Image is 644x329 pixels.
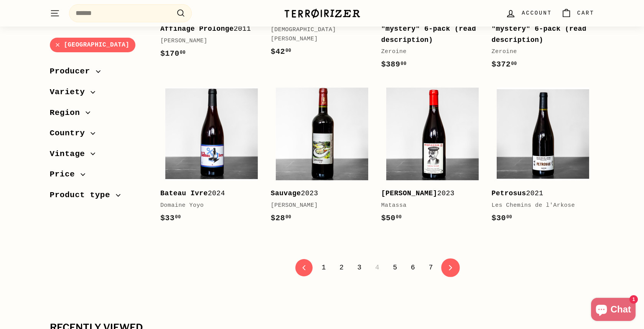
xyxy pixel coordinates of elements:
[492,47,587,56] div: Zeroine
[50,38,136,53] a: [GEOGRAPHIC_DATA]
[492,82,595,232] a: Petrosus2021Les Chemins de l'Arkose
[492,189,526,197] b: Petrosus
[50,189,116,202] span: Product type
[381,189,437,197] b: [PERSON_NAME]
[522,9,552,17] span: Account
[160,201,255,210] div: Domaine Yoyo
[371,261,384,274] span: 4
[50,148,91,161] span: Vintage
[50,106,86,120] span: Region
[271,47,292,56] span: $42
[50,187,148,208] button: Product type
[271,214,292,223] span: $28
[160,188,255,199] div: 2024
[160,214,181,223] span: $33
[589,298,638,323] inbox-online-store-chat: Shopify online store chat
[271,25,366,44] div: [DEMOGRAPHIC_DATA][PERSON_NAME]
[50,84,148,105] button: Variety
[492,201,587,210] div: Les Chemins de l'Arkose
[160,189,208,197] b: Bateau Ivre
[492,60,517,69] span: $372
[50,86,91,99] span: Variety
[50,63,148,84] button: Producer
[160,14,247,33] b: BISTROTAGE B.11 Rosé Affinage Prolongé
[353,261,366,274] a: 3
[50,146,148,166] button: Vintage
[577,9,595,17] span: Cart
[160,49,186,58] span: $170
[271,201,366,210] div: [PERSON_NAME]
[492,14,587,44] b: Zeroine Ga Cha 2022 "mystery" 6-pack (read description)
[317,261,330,274] a: 1
[381,201,476,210] div: Matassa
[175,214,181,220] sup: 00
[160,37,255,46] div: [PERSON_NAME]
[400,61,406,66] sup: 00
[50,125,148,146] button: Country
[381,47,476,56] div: Zeroine
[50,65,96,78] span: Producer
[381,188,476,199] div: 2023
[381,214,402,223] span: $50
[50,168,81,181] span: Price
[160,82,263,232] a: Bateau Ivre2024Domaine Yoyo
[271,82,374,232] a: Sauvage2023[PERSON_NAME]
[389,261,402,274] a: 5
[381,60,407,69] span: $389
[50,127,91,140] span: Country
[424,261,438,274] a: 7
[381,82,484,232] a: [PERSON_NAME]2023Matassa
[492,214,512,223] span: $30
[285,48,291,53] sup: 00
[396,214,402,220] sup: 00
[492,188,587,199] div: 2021
[511,61,517,66] sup: 00
[271,188,366,199] div: 2023
[285,214,291,220] sup: 00
[506,214,512,220] sup: 00
[335,261,348,274] a: 2
[406,261,420,274] a: 6
[271,189,301,197] b: Sauvage
[501,2,556,25] a: Account
[50,166,148,187] button: Price
[180,50,186,55] sup: 00
[557,2,599,25] a: Cart
[50,105,148,125] button: Region
[381,14,476,44] b: Zeroine Ju Pi 2022 "mystery" 6-pack (read description)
